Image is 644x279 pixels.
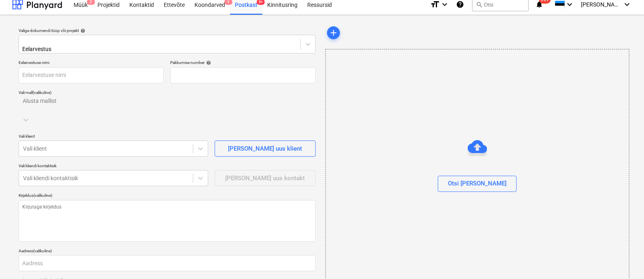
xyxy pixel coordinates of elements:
[604,240,644,279] div: Vestlusvidin
[476,1,482,8] span: search
[19,28,316,33] div: Valige dokumendi tüüp või projekt
[581,1,621,8] span: [PERSON_NAME] [MEDICAL_DATA]
[19,60,164,67] p: Eelarvestuse nimi
[79,28,85,33] span: help
[170,60,315,65] div: Pakkumise number
[19,248,316,253] div: Aadress (valikuline)
[19,90,316,95] div: Vali mall (valikuline)
[448,178,507,189] div: Otsi [PERSON_NAME]
[19,255,316,271] input: Aadress
[23,98,312,104] div: Alusta mallist
[205,60,211,65] span: help
[19,134,208,139] div: Vali klient
[228,143,302,154] div: [PERSON_NAME] uus klient
[19,67,164,83] input: Eelarvestuse nimi
[19,193,316,198] div: Kirjeldus (valikuline)
[215,141,316,157] button: [PERSON_NAME] uus klient
[329,28,338,38] span: add
[19,163,208,168] div: Vali kliendi kontaktisik
[438,176,517,192] button: Otsi [PERSON_NAME]
[604,240,644,279] iframe: Chat Widget
[22,46,174,52] div: Eelarvestus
